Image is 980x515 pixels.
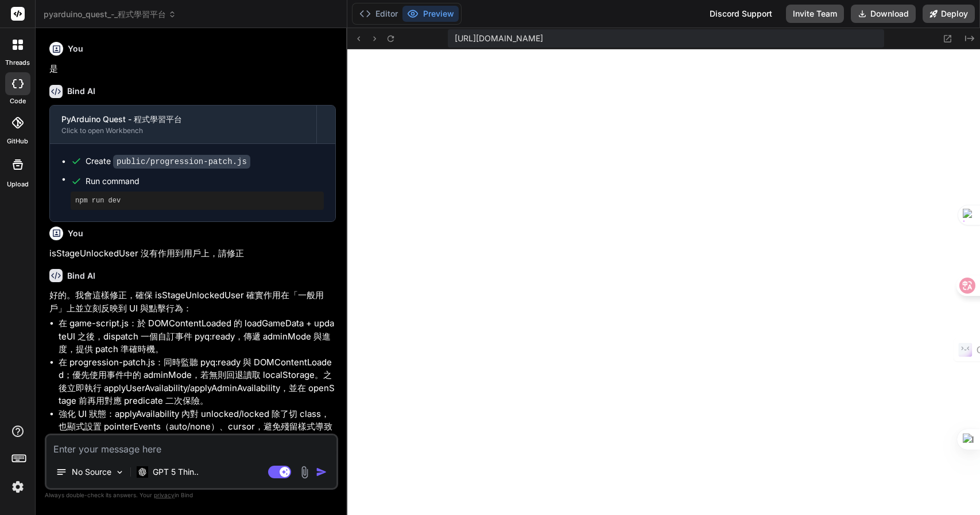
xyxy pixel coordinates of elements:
div: Discord Support [703,5,779,23]
h6: Bind AI [67,85,95,97]
div: PyArduino Quest - 程式學習平台 [61,114,305,125]
label: code [10,96,26,106]
label: threads [5,58,30,68]
label: GitHub [7,136,28,146]
button: Invite Team [786,5,844,23]
p: 好的。我會這樣修正，確保 isStageUnlockedUser 確實作用在「一般用戶」上並立刻反映到 UI 與點擊行為： [49,289,336,315]
span: [URL][DOMAIN_NAME] [455,33,543,44]
img: settings [8,477,28,497]
span: Run command [86,175,324,187]
li: 在 game-script.js：於 DOMContentLoaded 的 loadGameData + updateUI 之後，dispatch 一個自訂事件 pyq:ready，傳遞 adm... [59,317,336,356]
div: Create [86,155,250,167]
p: Always double-check its answers. Your in Bind [45,490,338,501]
p: GPT 5 Thin.. [153,466,199,478]
code: public/progression-patch.js [113,155,250,169]
button: Deploy [923,5,975,23]
li: 強化 UI 狀態：applyAvailability 內對 unlocked/locked 除了切 class，也顯式設置 pointerEvents（auto/none）、cursor，避免殘... [59,408,336,447]
span: privacy [154,491,175,498]
p: 是 [49,63,336,76]
img: icon [316,466,327,478]
button: PyArduino Quest - 程式學習平台Click to open Workbench [50,106,316,143]
button: Editor [355,6,402,22]
img: Pick Models [115,467,125,477]
h6: You [68,228,83,239]
img: attachment [298,466,311,479]
p: isStageUnlockedUser 沒有作用到用戶上，請修正 [49,247,336,260]
label: Upload [7,180,29,189]
button: Preview [402,6,459,22]
p: No Source [72,466,111,478]
img: GPT 5 Thinking High [137,466,148,477]
pre: npm run dev [75,196,319,205]
span: pyarduino_quest_-_程式學習平台 [44,9,176,20]
button: Download [851,5,916,23]
li: 在 progression-patch.js：同時監聽 pyq:ready 與 DOMContentLoaded；優先使用事件中的 adminMode，若無則回退讀取 localStorage。... [59,356,336,408]
iframe: Preview [347,49,980,515]
h6: Bind AI [67,270,95,282]
div: Click to open Workbench [61,126,305,135]
h6: You [68,43,83,54]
